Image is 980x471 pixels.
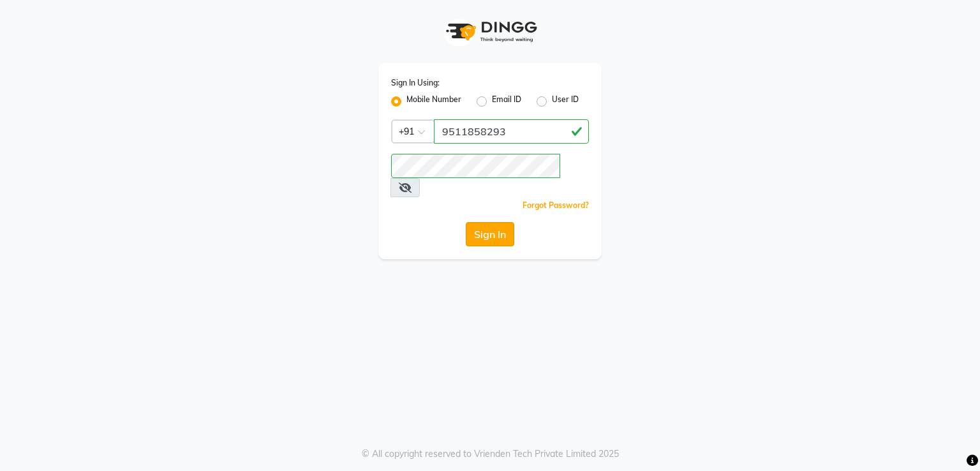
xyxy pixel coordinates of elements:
input: Username [434,119,589,144]
label: Email ID [492,94,521,109]
label: Mobile Number [406,94,461,109]
img: logo1.svg [439,13,541,50]
button: Sign In [466,222,514,246]
input: Username [391,154,560,178]
label: User ID [552,94,579,109]
label: Sign In Using: [391,77,440,89]
a: Forgot Password? [523,200,589,210]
